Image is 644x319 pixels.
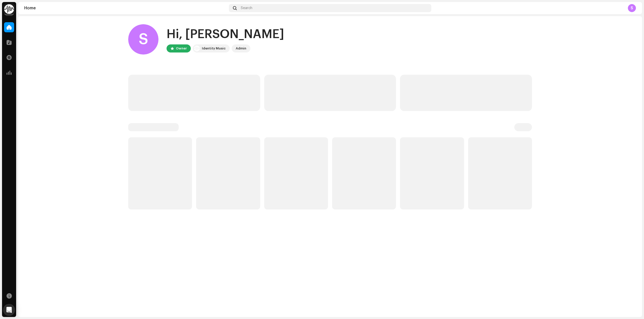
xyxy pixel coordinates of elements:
[628,4,636,12] div: S
[241,6,252,10] span: Search
[167,26,284,42] div: Hi, [PERSON_NAME]
[24,6,227,10] div: Home
[4,4,14,14] img: 0f74c21f-6d1c-4dbc-9196-dbddad53419e
[128,24,158,55] div: S
[236,45,246,51] div: Admin
[176,45,187,51] div: Owner
[3,304,15,316] div: Open Intercom Messenger
[202,45,226,51] div: Identity Music
[194,45,200,51] img: 0f74c21f-6d1c-4dbc-9196-dbddad53419e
